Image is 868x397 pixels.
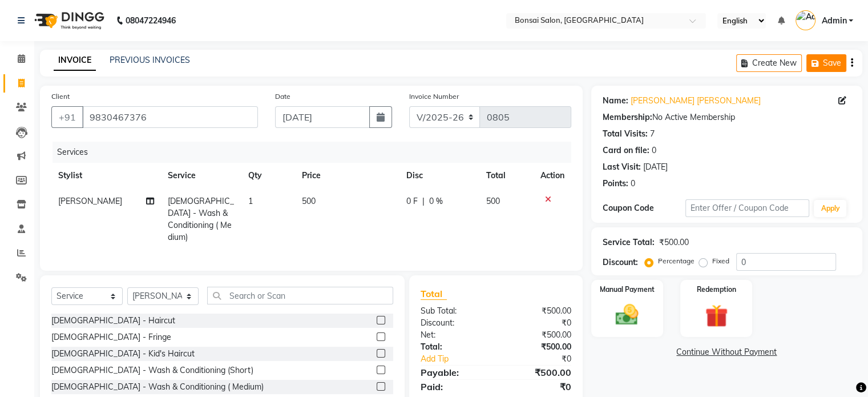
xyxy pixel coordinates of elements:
th: Stylist [51,163,161,189]
b: 08047224946 [126,5,176,37]
label: Manual Payment [600,284,655,295]
span: 0 F [406,195,418,207]
div: Name: [603,95,628,107]
span: 0 % [429,195,443,207]
div: Card on file: [603,145,649,157]
div: [DEMOGRAPHIC_DATA] - Wash & Conditioning ( Medium) [51,381,264,393]
span: 500 [302,196,316,206]
div: [DEMOGRAPHIC_DATA] - Haircut [51,315,175,327]
label: Client [51,91,70,102]
input: Search or Scan [207,287,393,304]
div: Last Visit: [603,161,641,173]
span: 1 [248,196,253,206]
div: ₹500.00 [496,341,580,353]
div: [DATE] [643,161,668,173]
div: 0 [631,178,635,190]
img: Admin [796,10,815,30]
div: ₹500.00 [496,329,580,341]
button: Create New [736,54,802,72]
div: 7 [650,128,655,140]
a: Continue Without Payment [594,346,860,358]
div: No Active Membership [603,111,851,123]
img: _gift.svg [698,302,735,330]
label: Fixed [712,256,729,266]
img: _cash.svg [608,302,645,328]
button: Save [806,54,846,72]
span: Total [421,288,447,300]
div: Net: [412,329,496,341]
span: Admin [821,15,846,27]
th: Price [295,163,399,189]
th: Action [534,163,571,189]
div: ₹500.00 [659,236,689,248]
div: Paid: [412,380,496,394]
div: Payable: [412,366,496,379]
div: Membership: [603,111,652,123]
div: ₹0 [496,317,580,329]
div: ₹0 [510,353,579,365]
div: Coupon Code [603,202,685,214]
div: ₹0 [496,380,580,394]
div: Points: [603,178,628,190]
label: Date [275,91,290,102]
div: Service Total: [603,236,655,248]
a: [PERSON_NAME] [PERSON_NAME] [631,95,761,107]
div: Sub Total: [412,305,496,317]
th: Qty [241,163,295,189]
button: +91 [51,106,83,128]
div: 0 [652,145,656,157]
span: [PERSON_NAME] [58,196,122,206]
label: Redemption [697,284,736,295]
a: Add Tip [412,353,510,365]
input: Search by Name/Mobile/Email/Code [82,106,258,128]
div: Total: [412,341,496,353]
div: ₹500.00 [496,305,580,317]
input: Enter Offer / Coupon Code [685,199,810,217]
th: Total [479,163,534,189]
div: [DEMOGRAPHIC_DATA] - Fringe [51,331,171,343]
label: Percentage [658,256,695,266]
label: Invoice Number [409,91,459,102]
div: ₹500.00 [496,366,580,379]
span: | [422,195,425,207]
th: Service [161,163,241,189]
img: logo [29,5,107,37]
span: 500 [486,196,500,206]
div: Total Visits: [603,128,648,140]
span: [DEMOGRAPHIC_DATA] - Wash & Conditioning ( Medium) [168,196,234,242]
div: [DEMOGRAPHIC_DATA] - Wash & Conditioning (Short) [51,364,253,376]
div: Discount: [603,256,638,268]
a: INVOICE [54,50,96,71]
div: Services [53,142,580,163]
button: Apply [814,200,846,217]
a: PREVIOUS INVOICES [110,55,190,65]
div: [DEMOGRAPHIC_DATA] - Kid's Haircut [51,348,195,360]
div: Discount: [412,317,496,329]
th: Disc [399,163,479,189]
